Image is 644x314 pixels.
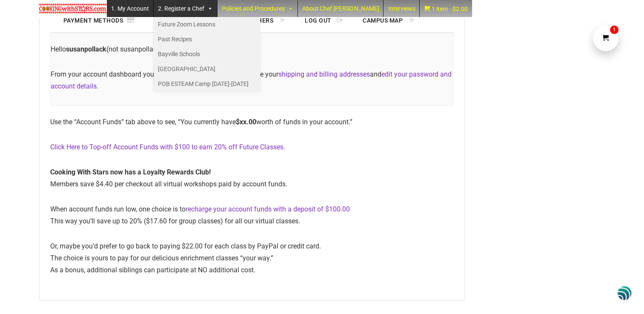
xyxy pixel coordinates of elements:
a: Click Here to Top-off Account Funds with $100 to earn 20% off Future Classes. [50,143,285,151]
p: From your account dashboard you can view your , manage your and . [51,69,453,92]
p: Use the “Account Funds” tab above to see, “You currently have worth of funds in your account.” [50,116,454,128]
i: Cart [603,34,609,42]
a: recharge your account funds with a deposit of $100.00 [186,205,350,213]
span: 1 item [432,0,448,17]
p: Members save $4.40 per checkout all virtual workshops paid by account funds. [50,166,454,190]
p: When account funds run low, one choice is to This way you’ll save up to 20% ($17.60 for group cla... [50,203,454,227]
a: POB ESTEAM Camp [DATE]-[DATE] [154,77,260,91]
a: Future Zoom Lessons [154,17,260,32]
strong: Cooking With Stars now has a Loyalty Rewards Club! [50,168,211,176]
p: Hello (not susanpollack? ) [51,43,453,55]
img: Chef Paula's Cooking With Stars [39,3,107,14]
a: Campus Map [356,10,421,31]
span: $xx [236,118,246,126]
strong: susanpollack [66,45,106,53]
a: Vouchers [234,10,292,31]
span: $2.00 [448,0,468,17]
span: 1 [610,26,618,34]
a: Cart1 [593,26,618,51]
a: Log out [298,10,349,31]
img: svg+xml;base64,PHN2ZyB3aWR0aD0iNDgiIGhlaWdodD0iNDgiIHZpZXdCb3g9IjAgMCA0OCA0OCIgZmlsbD0ibm9uZSIgeG... [617,285,632,301]
a: Bayville Schools [154,47,260,62]
span: .00 [236,118,256,126]
a: [GEOGRAPHIC_DATA] [154,62,260,77]
a: Account details [148,10,228,31]
a: shipping and billing addresses [278,70,370,78]
a: Past Recipes [154,32,260,47]
i: Cart [424,6,432,12]
p: Or, maybe you’d prefer to go back to paying $22.00 for each class by PayPal or credit card. The c... [50,240,454,276]
a: Payment methods [57,10,141,31]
